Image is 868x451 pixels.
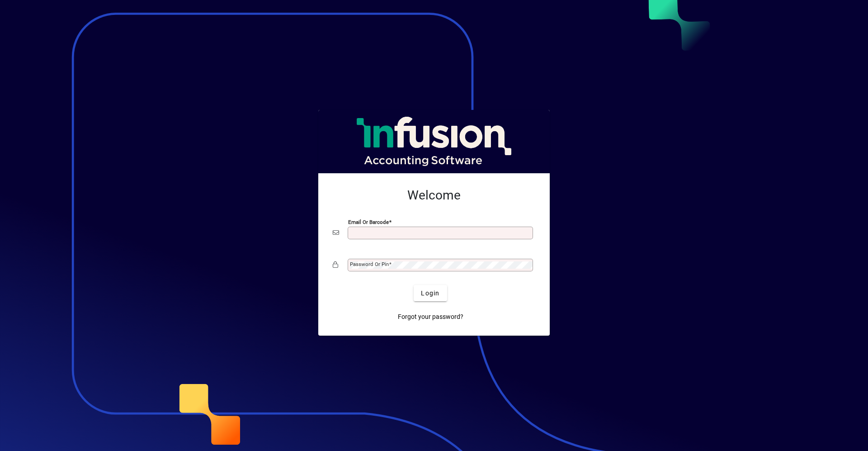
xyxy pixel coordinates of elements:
[394,309,467,325] a: Forgot your password?
[414,285,447,301] button: Login
[333,188,535,203] h2: Welcome
[350,261,389,267] mat-label: Password or Pin
[398,312,463,322] span: Forgot your password?
[421,289,439,298] span: Login
[348,219,389,225] mat-label: Email or Barcode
